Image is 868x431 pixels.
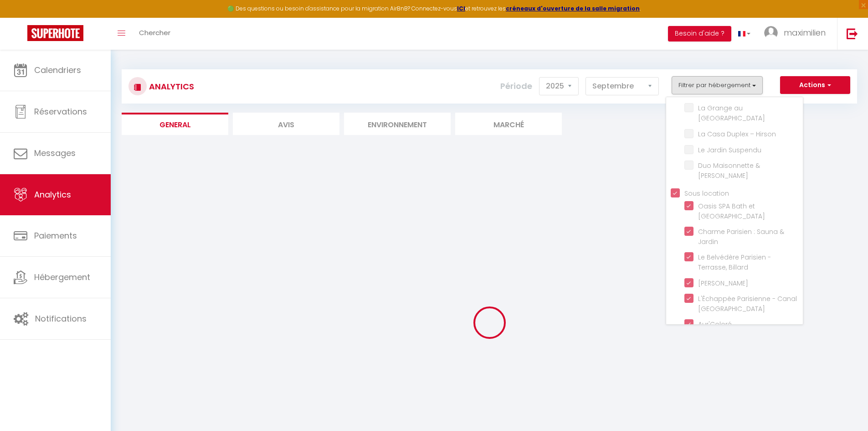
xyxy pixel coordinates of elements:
[698,78,765,97] span: Urban Chic [GEOGRAPHIC_DATA]
[34,230,77,241] span: Paiements
[7,4,35,31] button: Ouvrir le widget de chat LiveChat
[506,5,640,12] a: créneaux d'ouverture de la salle migration
[698,104,765,123] span: La Grange au [GEOGRAPHIC_DATA]
[500,76,532,96] label: Période
[457,5,465,12] a: ICI
[668,26,731,42] button: Besoin d'aide ?
[757,18,837,50] a: ... maximilien
[34,271,90,283] span: Hébergement
[344,113,451,135] li: Environnement
[698,294,797,313] span: L'Échappée Parisienne - Canal [GEOGRAPHIC_DATA]
[27,25,83,41] img: Super Booking
[698,161,760,180] span: Duo Maisonnette & [PERSON_NAME]
[698,130,776,139] span: La Casa Duplex – Hirson
[698,253,771,272] span: Le Belvédère Parisien - Terrasse, Billard
[698,227,784,246] span: Charme Parisien : Sauna & Jardin
[847,28,858,39] img: logout
[34,106,87,117] span: Réservations
[455,113,562,135] li: Marché
[139,28,170,37] span: Chercher
[34,64,81,76] span: Calendriers
[132,18,177,50] a: Chercher
[672,76,763,94] button: Filtrer par hébergement
[233,113,339,135] li: Avis
[147,76,194,97] h3: Analytics
[784,27,826,38] span: maximilien
[780,76,850,94] button: Actions
[764,26,778,40] img: ...
[698,202,765,221] span: Oasis SPA Bath et [GEOGRAPHIC_DATA]
[35,313,87,324] span: Notifications
[34,147,76,159] span: Messages
[122,113,228,135] li: General
[34,189,71,200] span: Analytics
